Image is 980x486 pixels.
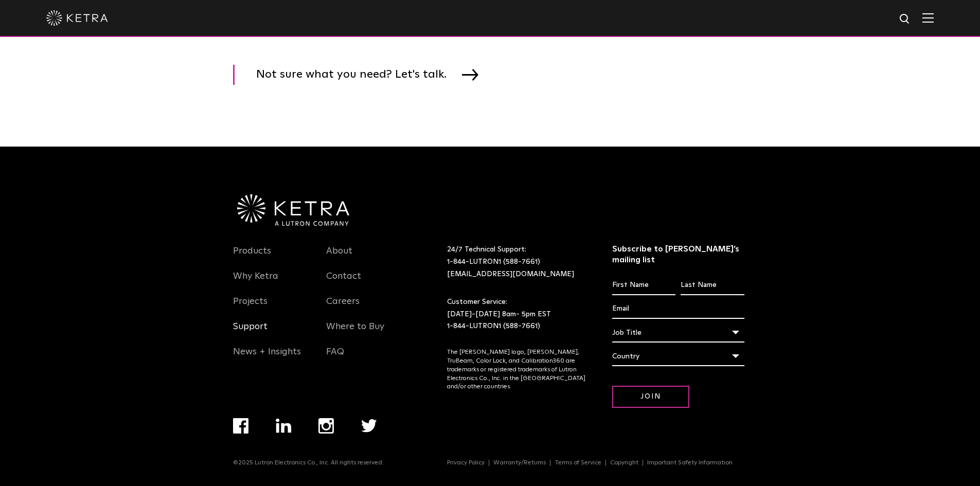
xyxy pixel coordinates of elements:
span: Not sure what you need? Let's talk. [256,65,462,85]
img: search icon [899,13,912,26]
img: ketra-logo-2019-white [46,10,108,26]
a: Copyright [606,460,643,466]
p: 24/7 Technical Support: [447,244,586,280]
a: News + Insights [233,346,301,370]
a: Why Ketra [233,271,278,294]
a: FAQ [326,346,344,370]
div: Country [612,347,744,366]
p: ©2025 Lutron Electronics Co., Inc. All rights reserved. [233,459,384,466]
img: facebook [233,418,248,434]
a: 1-844-LUTRON1 (588-7661) [447,322,540,330]
img: instagram [318,418,334,434]
a: Contact [326,271,361,294]
div: Navigation Menu [326,244,404,370]
div: Navigation Menu [447,459,747,466]
input: First Name [612,276,675,295]
a: 1-844-LUTRON1 (588-7661) [447,258,540,265]
p: Customer Service: [DATE]-[DATE] 8am- 5pm EST [447,296,586,333]
a: Important Safety Information [643,460,737,466]
a: Support [233,321,268,345]
a: Where to Buy [326,321,384,345]
img: linkedin [276,419,292,433]
input: Last Name [681,276,744,295]
a: Not sure what you need? Let's talk. [233,65,491,85]
div: Navigation Menu [233,244,311,370]
a: [EMAIL_ADDRESS][DOMAIN_NAME] [447,271,574,278]
a: Careers [326,296,360,319]
img: Ketra-aLutronCo_White_RGB [237,194,349,226]
input: Email [612,299,744,319]
a: Terms of Service [550,460,606,466]
img: arrow [462,69,478,80]
p: The [PERSON_NAME] logo, [PERSON_NAME], TruBeam, Color Lock, and Calibration360 are trademarks or ... [447,348,586,391]
a: Products [233,245,271,269]
a: About [326,245,352,269]
a: Warranty/Returns [489,460,550,466]
div: Job Title [612,323,744,343]
img: twitter [361,419,377,433]
div: Navigation Menu [233,418,404,459]
h3: Subscribe to [PERSON_NAME]’s mailing list [612,244,744,265]
input: Join [612,386,689,408]
img: Hamburger%20Nav.svg [922,13,934,23]
a: Projects [233,296,268,319]
a: Privacy Policy [443,460,489,466]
